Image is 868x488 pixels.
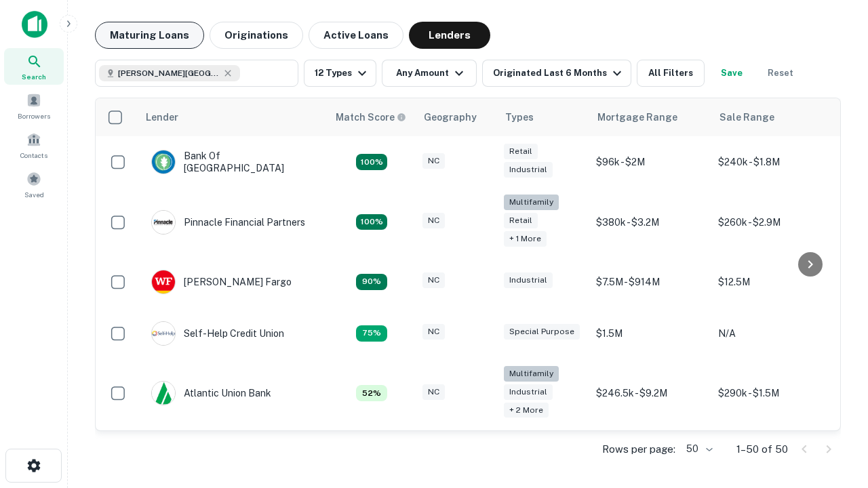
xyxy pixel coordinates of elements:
[20,150,47,161] span: Contacts
[719,109,774,125] div: Sale Range
[382,60,477,87] button: Any Amount
[24,189,44,200] span: Saved
[152,322,175,345] img: picture
[504,144,538,159] div: Retail
[356,385,387,401] div: Matching Properties: 7, hasApolloMatch: undefined
[504,384,553,400] div: Industrial
[482,60,631,87] button: Originated Last 6 Months
[138,98,328,136] th: Lender
[409,22,490,49] button: Lenders
[711,136,833,188] td: $240k - $1.8M
[356,214,387,230] div: Matching Properties: 24, hasApolloMatch: undefined
[4,127,64,163] a: Contacts
[589,308,711,359] td: $1.5M
[95,22,204,49] button: Maturing Loans
[424,109,477,125] div: Geography
[309,22,403,49] button: Active Loans
[18,110,50,121] span: Borrowers
[504,324,580,340] div: Special Purpose
[422,384,445,400] div: NC
[681,439,715,459] div: 50
[589,256,711,308] td: $7.5M - $914M
[711,308,833,359] td: N/A
[422,213,445,228] div: NC
[504,272,553,288] div: Industrial
[304,60,376,87] button: 12 Types
[504,231,547,247] div: + 1 more
[589,359,711,428] td: $246.5k - $9.2M
[422,272,445,288] div: NC
[637,60,705,87] button: All Filters
[151,210,305,235] div: Pinnacle Financial Partners
[597,109,677,125] div: Mortgage Range
[711,188,833,256] td: $260k - $2.9M
[497,98,589,136] th: Types
[146,109,178,125] div: Lender
[152,211,175,234] img: picture
[152,382,175,405] img: picture
[336,110,403,125] h6: Match Score
[4,48,64,85] a: Search
[800,336,868,401] iframe: Chat Widget
[589,188,711,256] td: $380k - $3.2M
[151,381,271,405] div: Atlantic Union Bank
[151,321,284,346] div: Self-help Credit Union
[4,166,64,203] a: Saved
[711,98,833,136] th: Sale Range
[422,153,445,169] div: NC
[328,98,416,136] th: Capitalize uses an advanced AI algorithm to match your search with the best lender. The match sco...
[152,270,175,293] img: picture
[493,65,625,81] div: Originated Last 6 Months
[22,71,46,82] span: Search
[759,60,802,87] button: Reset
[710,60,753,87] button: Save your search to get updates of matches that match your search criteria.
[589,136,711,188] td: $96k - $2M
[602,441,675,457] p: Rows per page:
[356,325,387,342] div: Matching Properties: 10, hasApolloMatch: undefined
[4,87,64,124] a: Borrowers
[336,110,406,125] div: Capitalize uses an advanced AI algorithm to match your search with the best lender. The match sco...
[151,150,314,174] div: Bank Of [GEOGRAPHIC_DATA]
[589,98,711,136] th: Mortgage Range
[151,270,292,294] div: [PERSON_NAME] Fargo
[422,324,445,340] div: NC
[504,403,549,418] div: + 2 more
[152,150,175,174] img: picture
[356,274,387,290] div: Matching Properties: 12, hasApolloMatch: undefined
[736,441,788,457] p: 1–50 of 50
[22,11,47,38] img: capitalize-icon.png
[210,22,303,49] button: Originations
[504,195,559,210] div: Multifamily
[356,154,387,170] div: Matching Properties: 14, hasApolloMatch: undefined
[711,359,833,428] td: $290k - $1.5M
[504,162,553,178] div: Industrial
[711,256,833,308] td: $12.5M
[504,213,538,228] div: Retail
[504,366,559,382] div: Multifamily
[118,67,220,79] span: [PERSON_NAME][GEOGRAPHIC_DATA], [GEOGRAPHIC_DATA]
[505,109,534,125] div: Types
[416,98,497,136] th: Geography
